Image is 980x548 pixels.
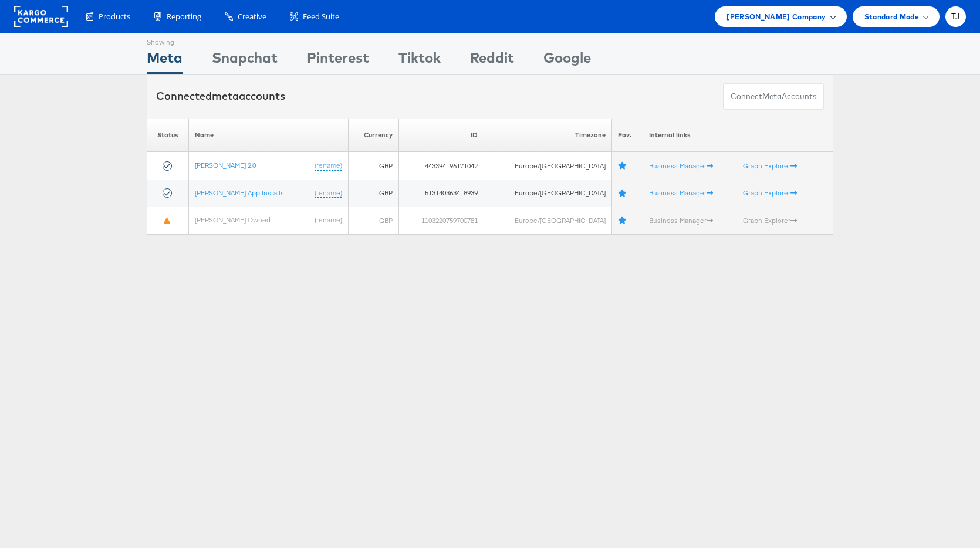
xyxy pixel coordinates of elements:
span: Reporting [167,11,201,22]
span: [PERSON_NAME] Company [726,11,826,23]
span: meta [762,91,782,102]
td: Europe/[GEOGRAPHIC_DATA] [484,207,611,234]
span: Products [99,11,130,22]
td: GBP [348,152,399,180]
td: Europe/[GEOGRAPHIC_DATA] [484,180,611,207]
td: GBP [348,207,399,234]
span: meta [212,89,239,103]
span: Creative [238,11,266,22]
span: TJ [951,13,960,21]
div: Meta [147,48,183,74]
a: [PERSON_NAME] Owned [195,215,271,224]
a: (rename) [315,161,342,171]
td: 513140363418939 [399,180,484,207]
a: (rename) [315,215,342,225]
th: Timezone [484,119,611,152]
a: [PERSON_NAME] App Installs [195,188,284,197]
td: 443394196171042 [399,152,484,180]
div: Snapchat [212,48,278,74]
span: Standard Mode [864,11,919,23]
div: Google [543,48,591,74]
div: Showing [147,33,183,48]
div: Connected accounts [156,89,285,104]
div: Tiktok [398,48,441,74]
a: Business Manager [649,161,713,170]
div: Reddit [470,48,514,74]
a: Graph Explorer [743,161,797,170]
a: Graph Explorer [743,216,797,225]
th: Name [188,119,348,152]
span: Feed Suite [303,11,339,22]
th: ID [399,119,484,152]
a: Graph Explorer [743,188,797,197]
a: [PERSON_NAME] 2.0 [195,161,256,170]
div: Pinterest [307,48,369,74]
a: Business Manager [649,188,713,197]
button: ConnectmetaAccounts [723,83,824,110]
th: Currency [348,119,399,152]
td: 1103220759700781 [399,207,484,234]
a: Business Manager [649,216,713,225]
td: GBP [348,180,399,207]
th: Status [147,119,189,152]
a: (rename) [315,188,342,198]
td: Europe/[GEOGRAPHIC_DATA] [484,152,611,180]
